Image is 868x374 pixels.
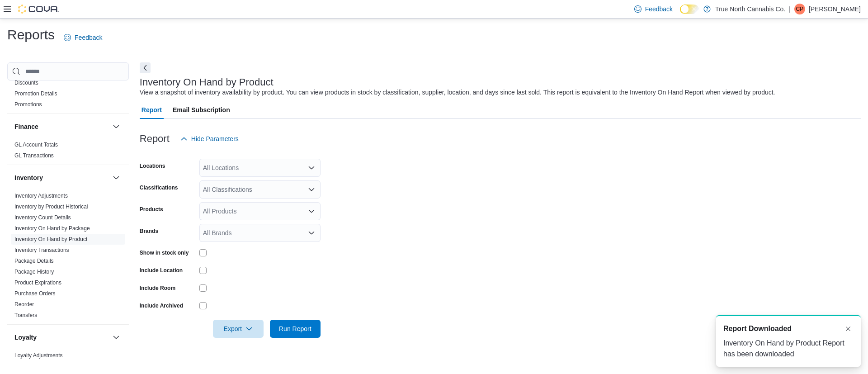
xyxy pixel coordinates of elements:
button: Inventory [14,173,109,182]
h3: Loyalty [14,333,37,342]
span: Inventory Transactions [14,246,69,254]
a: Inventory Transactions [14,247,69,253]
a: Inventory by Product Historical [14,204,88,210]
span: Feedback [645,5,673,14]
button: Inventory [111,172,122,183]
button: Run Report [270,320,321,338]
span: Inventory Count Details [14,214,71,221]
label: Include Room [140,284,175,292]
h3: Inventory [14,173,43,182]
a: Promotions [14,101,42,108]
span: Reorder [14,301,34,308]
div: Inventory [7,190,129,324]
span: Promotions [14,101,42,108]
span: Email Subscription [173,101,230,119]
span: Export [218,320,258,338]
label: Include Archived [140,302,183,309]
div: View a snapshot of inventory availability by product. You can view products in stock by classific... [140,88,775,97]
p: True North Cannabis Co. [715,4,785,14]
span: Inventory Adjustments [14,192,68,199]
button: Loyalty [111,332,122,343]
label: Products [140,206,163,213]
a: Inventory On Hand by Package [14,225,90,232]
span: CP [796,4,804,14]
button: Open list of options [308,229,315,237]
span: Dark Mode [680,14,680,14]
span: Hide Parameters [191,134,239,143]
div: Notification [723,323,854,334]
a: Discounts [14,80,38,86]
button: Dismiss toast [843,323,854,334]
a: Transfers [14,312,37,318]
span: Transfers [14,312,37,319]
label: Brands [140,227,158,235]
a: Purchase Orders [14,290,56,297]
h3: Report [140,133,170,144]
button: Finance [14,122,109,131]
a: Reorder [14,301,34,308]
a: Package Details [14,258,54,264]
button: Hide Parameters [177,130,242,148]
span: Inventory On Hand by Product [14,236,87,243]
a: Loyalty Adjustments [14,352,63,359]
button: Next [140,62,151,73]
div: Charmella Penchuk [794,4,805,14]
label: Include Location [140,267,183,274]
div: Inventory On Hand by Product Report has been downloaded [723,338,854,360]
span: Inventory On Hand by Package [14,225,90,232]
button: Loyalty [14,333,109,342]
span: Loyalty Adjustments [14,352,63,359]
a: Inventory Adjustments [14,193,68,199]
span: Report Downloaded [723,323,792,334]
a: Package History [14,269,54,275]
a: Inventory Count Details [14,214,71,221]
span: GL Transactions [14,152,54,159]
span: GL Account Totals [14,141,58,148]
a: GL Account Totals [14,142,58,148]
p: | [789,4,791,14]
span: Package History [14,268,54,275]
h3: Inventory On Hand by Product [140,77,274,88]
span: Discounts [14,79,38,86]
label: Locations [140,162,165,170]
p: [PERSON_NAME] [809,4,861,14]
a: Product Expirations [14,279,61,286]
span: Purchase Orders [14,290,56,297]
label: Classifications [140,184,178,191]
a: Inventory On Hand by Product [14,236,87,242]
button: Open list of options [308,164,315,171]
h3: Finance [14,122,38,131]
div: Discounts & Promotions [7,77,129,114]
label: Show in stock only [140,249,189,256]
button: Open list of options [308,208,315,215]
img: Cova [18,5,59,14]
button: Finance [111,121,122,132]
span: Feedback [75,33,102,42]
span: Run Report [279,324,311,333]
span: Package Details [14,257,54,265]
a: Feedback [60,28,106,47]
h1: Reports [7,26,55,44]
span: Report [142,101,162,119]
div: Finance [7,139,129,165]
span: Promotion Details [14,90,57,97]
a: Promotion Details [14,90,57,97]
span: Inventory by Product Historical [14,203,88,210]
button: Open list of options [308,186,315,193]
input: Dark Mode [680,5,699,14]
button: Export [213,320,264,338]
span: Product Expirations [14,279,61,286]
a: GL Transactions [14,152,54,159]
